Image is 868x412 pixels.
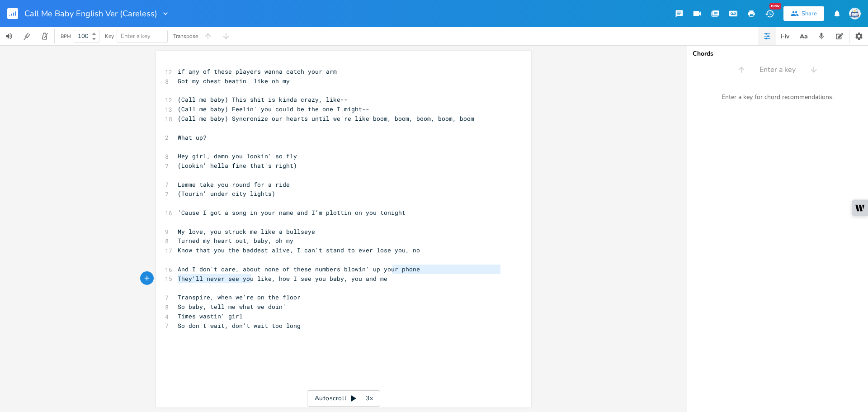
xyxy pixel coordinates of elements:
[178,312,243,320] span: Times wastin' girl
[105,33,114,39] div: Key
[307,390,380,407] div: Autoscroll
[802,9,817,18] div: Share
[693,51,863,57] div: Chords
[178,161,297,170] span: (Lookin' hella fine that's right)
[178,152,297,160] span: Hey girl, damn you lookin' so fly
[178,303,286,311] span: So baby, tell me what we doin'
[24,9,157,18] span: Call Me Baby English Ver (Careless)
[760,5,778,22] button: New
[849,8,861,19] img: Sign In
[178,189,275,198] span: (Tourin' under city lights)
[178,77,290,85] span: Got my chest beatin' like oh my
[178,246,420,254] span: Know that you the baddest alive, I can't stand to ever lose you, no
[759,65,796,75] span: Enter a key
[783,6,824,21] button: Share
[178,105,369,113] span: (Call me baby) Feelin' you could be the one I might--
[178,180,290,189] span: Lemme take you round for a ride
[178,227,315,236] span: My love, you struck me like a bullseye
[178,322,301,330] span: So don't wait, don't wait too long
[178,265,420,273] span: And I don't care, about none of these numbers blowin' up your phone
[178,237,293,245] span: Turned my heart out, baby, oh my
[769,3,781,9] div: New
[121,32,151,40] span: Enter a key
[178,114,474,123] span: (Call me baby) Syncronize our hearts until we're like boom, boom, boom, boom, boom
[61,34,71,39] div: BPM
[178,133,207,142] span: What up?
[361,390,377,407] div: 3x
[178,293,301,301] span: Transpire, when we're on the floor
[178,95,348,104] span: (Call me baby) This shit is kinda crazy, like--
[178,208,406,217] span: 'Cause I got a song in your name and I'm plottin on you tonight
[173,33,198,39] div: Transpose
[178,275,387,283] span: They'll never see you like, how I see you baby, you and me
[178,67,337,76] span: if any of these players wanna catch your arm
[687,88,868,107] div: Enter a key for chord recommendations.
